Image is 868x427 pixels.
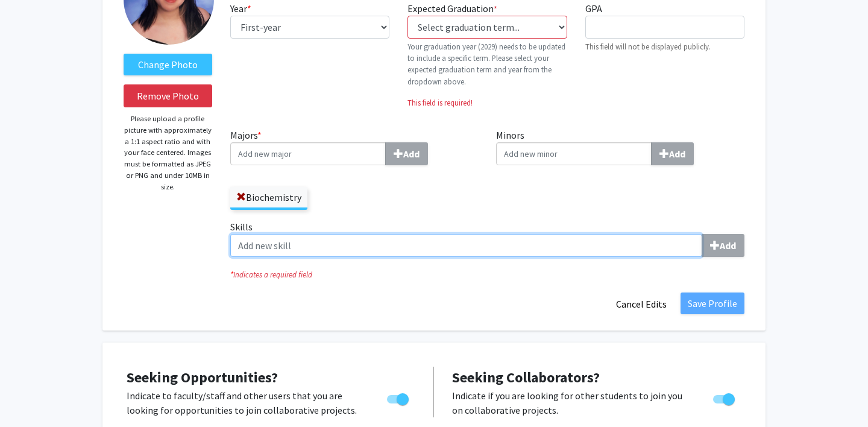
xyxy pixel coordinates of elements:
label: GPA [585,1,602,16]
b: Add [669,148,685,160]
span: Seeking Collaborators? [452,368,600,387]
button: Remove Photo [124,84,212,107]
button: Majors* [385,142,428,165]
label: Minors [496,128,744,165]
p: Indicate to faculty/staff and other users that you are looking for opportunities to join collabor... [127,388,364,417]
button: Minors [651,142,694,165]
button: Cancel Edits [608,293,675,315]
small: This field will not be displayed publicly. [585,42,711,51]
button: Save Profile [681,293,744,314]
p: Your graduation year (2029) needs to be updated to include a specific term. Please select your ex... [407,41,567,87]
label: Expected Graduation [407,1,497,16]
div: Toggle [382,388,415,406]
b: Add [403,148,420,160]
p: This field is required! [407,97,567,109]
label: Biochemistry [230,187,307,207]
label: Skills [230,220,744,257]
p: Please upload a profile picture with approximately a 1:1 aspect ratio and with your face centered... [124,113,212,192]
i: Indicates a required field [230,269,744,280]
span: Seeking Opportunities? [127,368,278,387]
label: Majors [230,128,479,165]
button: Skills [702,234,744,257]
input: Majors*Add [230,142,386,165]
label: ChangeProfile Picture [124,54,212,75]
div: Toggle [708,388,741,406]
p: Indicate if you are looking for other students to join you on collaborative projects. [452,388,690,417]
b: Add [720,239,736,251]
label: Year [230,1,251,16]
input: SkillsAdd [230,234,702,257]
iframe: Chat [9,373,51,418]
input: MinorsAdd [496,142,652,165]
